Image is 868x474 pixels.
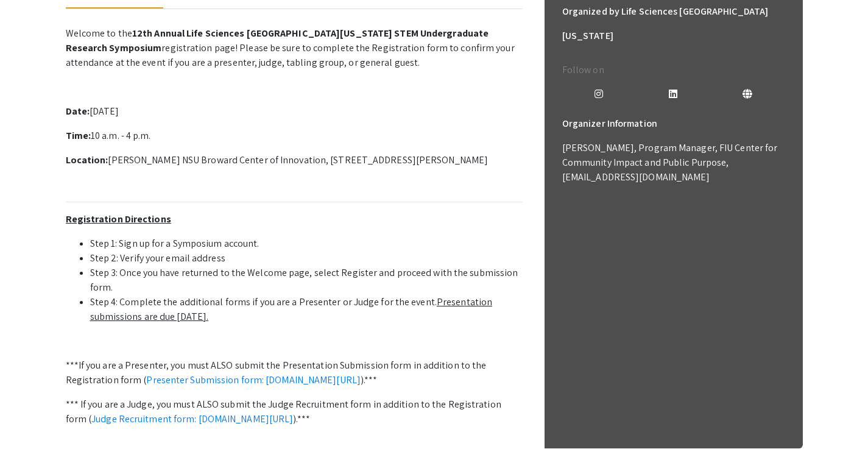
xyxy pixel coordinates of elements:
[66,397,523,426] p: *** If you are a Judge, you must ALSO submit the Judge Recruitment form in addition to the Regist...
[66,129,523,143] p: 10 a.m. - 4 p.m.
[90,295,523,324] li: Step 4: Complete the additional forms if you are a Presenter or Judge for the event.
[66,129,91,142] strong: Time:
[90,295,493,323] u: Presentation submissions are due [DATE].
[91,412,293,425] a: Judge Recruitment form: [DOMAIN_NAME][URL]
[66,105,90,118] strong: Date:
[562,111,785,136] h6: Organizer Information
[90,251,523,266] li: Step 2: Verify your email address
[562,63,785,77] p: Follow on
[146,373,361,386] a: Presenter Submission form: [DOMAIN_NAME][URL]
[66,213,171,225] u: Registration Directions
[90,236,523,251] li: Step 1: Sign up for a Symposium account.
[9,419,52,465] iframe: Chat
[562,141,785,185] p: [PERSON_NAME], Program Manager, FIU Center for Community Impact and Public Purpose, [EMAIL_ADDRES...
[66,104,523,119] p: [DATE]
[90,266,523,295] li: Step 3: Once you have returned to the Welcome page, select Register and proceed with the submissi...
[66,26,523,70] p: Welcome to the registration page! Please be sure to complete the Registration form to confirm you...
[66,358,523,387] p: ***If you are a Presenter, you must ALSO submit the Presentation Submission form in addition to t...
[66,153,523,168] p: [PERSON_NAME] NSU Broward Center of Innovation, [STREET_ADDRESS][PERSON_NAME]
[66,27,489,54] strong: 12th Annual Life Sciences [GEOGRAPHIC_DATA][US_STATE] STEM Undergraduate Research Symposium
[66,154,108,166] strong: Location:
